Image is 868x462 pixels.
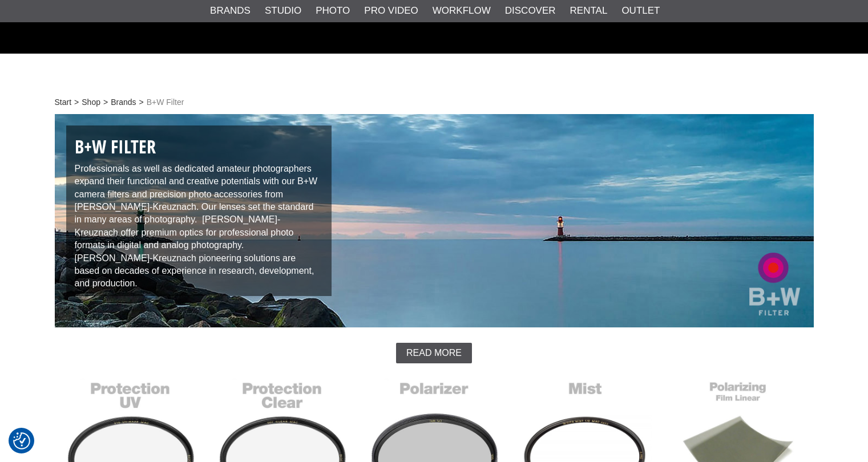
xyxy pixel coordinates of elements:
a: Studio [265,3,301,18]
span: > [103,96,108,108]
img: Revisit consent button [13,432,30,449]
a: Outlet [621,3,660,18]
span: > [74,96,79,108]
a: Pro Video [364,3,418,18]
img: B+W Filter [55,114,814,327]
a: Workflow [433,3,491,18]
span: Read more [406,348,462,358]
span: B+W Filter [147,96,184,108]
a: Brands [111,96,136,108]
a: Discover [505,3,556,18]
button: Consent Preferences [13,431,30,451]
div: Professionals as well as dedicated amateur photographers expand their functional and creative pot... [66,125,332,296]
a: Photo [316,3,350,18]
a: Rental [570,3,608,18]
a: Brands [210,3,251,18]
a: Shop [82,96,100,108]
h1: B+W Filter [75,134,324,160]
span: > [139,96,144,108]
a: Start [55,96,72,108]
